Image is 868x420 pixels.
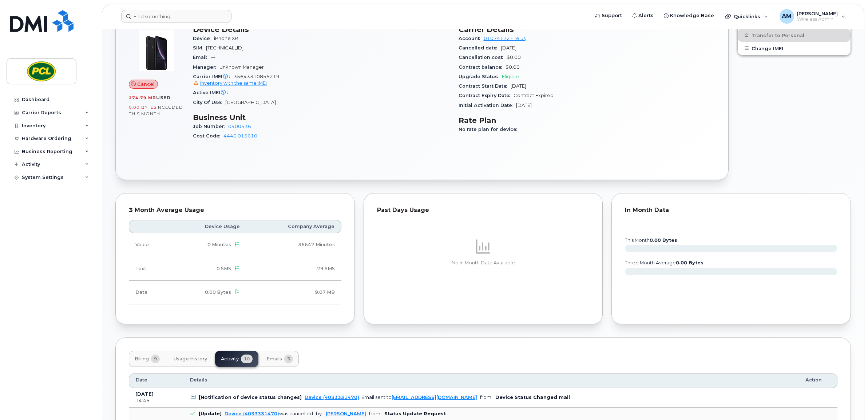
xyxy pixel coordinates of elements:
span: $0.00 [507,55,521,60]
span: 0 SMS [217,266,231,271]
h3: Business Unit [193,113,450,122]
text: this month [625,237,677,243]
span: iPhone XR [214,36,238,41]
span: Alerts [638,12,654,19]
span: Knowledge Base [670,12,714,19]
th: Device Usage [171,220,246,233]
a: Support [590,8,627,23]
span: Manager [193,64,219,70]
a: Device (4033331470) [225,411,279,416]
span: Contract balance [459,64,506,70]
span: Cancelled date [459,45,501,51]
span: [DATE] [516,103,532,108]
span: 0 Minutes [207,242,231,247]
a: [PERSON_NAME] [326,411,366,416]
td: Voice [129,233,171,257]
span: Inventory with the same IMEI [200,80,267,86]
span: No rate plan for device [459,127,520,132]
span: Contract Start Date [459,83,511,89]
span: Job Number [193,124,228,129]
span: by: [316,411,323,416]
a: 01074172 - Telus [484,36,526,41]
th: Action [799,373,837,388]
tspan: 0.00 Bytes [650,237,677,243]
span: included this month [129,104,183,116]
div: Past Days Usage [377,207,590,214]
span: 9 [151,355,160,363]
b: Status Update Request [384,411,446,416]
span: Carrier IMEI [193,74,234,79]
td: Data [129,281,171,304]
div: Ajay Meena [774,9,851,24]
span: 35643310855219 [193,74,450,87]
th: Company Average [246,220,341,233]
span: Upgrade Status [459,74,502,79]
input: Find something... [121,10,231,23]
td: 9.07 MB [246,281,341,304]
span: Cancel [137,81,155,88]
text: three month average [625,260,703,265]
a: Alerts [627,8,659,23]
span: Contract Expiry Date [459,93,514,98]
a: Knowledge Base [659,8,719,23]
b: Device Status Changed mail [495,395,570,400]
div: 3 Month Average Usage [129,207,341,214]
span: AM [782,12,792,21]
span: [PERSON_NAME] [797,11,838,16]
a: 4440.015610 [223,133,257,139]
span: Active IMEI [193,90,231,95]
a: Inventory with the same IMEI [193,80,267,86]
span: Billing [135,356,149,362]
span: Device [193,36,214,41]
tspan: 0.00 Bytes [676,260,703,265]
h3: Carrier Details [459,25,716,34]
span: 3 [284,355,293,363]
td: 29 SMS [246,257,341,281]
span: from: [480,395,492,400]
h3: Device Details [193,25,450,34]
span: Account [459,36,484,41]
span: 0.00 Bytes [129,105,156,110]
td: 36647 Minutes [246,233,341,257]
span: SIM [193,45,206,51]
span: Initial Activation Date [459,103,516,108]
span: 0.00 Bytes [205,289,231,295]
div: Quicklinks [720,9,773,24]
div: 14:45 [135,397,177,404]
a: Device (4033331470) [305,395,359,400]
b: [Update] [199,411,222,416]
span: — [211,55,215,60]
b: [DATE] [135,391,154,397]
div: In Month Data [625,207,837,214]
span: City Of Use [193,100,225,105]
span: from: [369,411,381,416]
h3: Rate Plan [459,116,716,125]
span: $0.00 [506,64,520,70]
span: Emails [266,356,282,362]
span: Eligible [502,74,519,79]
b: [Notification of device status changes] [199,395,302,400]
img: image20231002-4137094-15xy9hn.jpeg [135,29,178,72]
button: Transfer to Personal [738,29,851,42]
span: 274.79 MB [129,95,156,100]
a: 0400536 [228,124,251,129]
span: [DATE] [501,45,516,51]
span: [TECHNICAL_ID] [206,45,243,51]
span: [DATE] [511,83,526,89]
span: Support [602,12,622,19]
span: Cost Code [193,133,223,139]
span: Unknown Manager [219,64,264,70]
div: . Email sent to [305,395,477,400]
span: Details [190,377,207,383]
span: Usage History [174,356,207,362]
div: was cancelled [225,411,313,416]
span: Email [193,55,211,60]
span: Wireless Admin [797,16,838,22]
span: [GEOGRAPHIC_DATA] [225,100,276,105]
span: — [231,90,236,95]
span: Contract Expired [514,93,554,98]
span: Date [136,377,147,383]
span: used [156,95,171,100]
button: Change IMEI [738,42,851,55]
span: Cancellation cost [459,55,507,60]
